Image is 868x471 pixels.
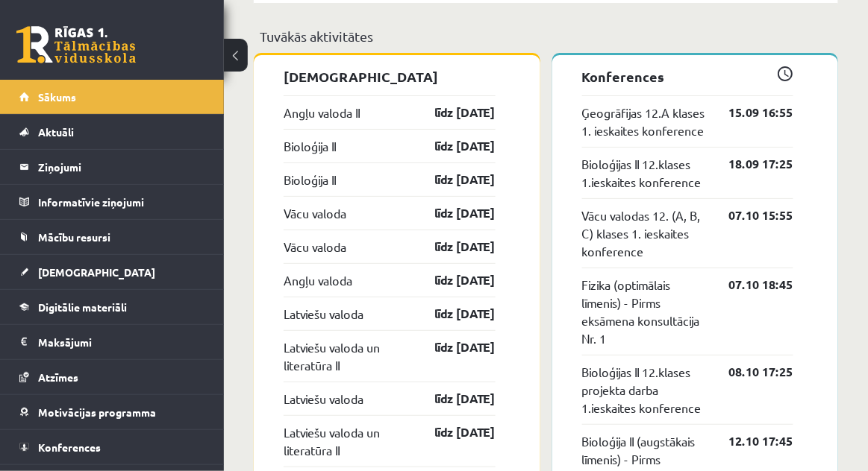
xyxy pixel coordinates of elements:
[409,423,496,441] a: līdz [DATE]
[19,150,205,184] a: Ziņojumi
[409,238,496,256] a: līdz [DATE]
[284,390,363,408] a: Latviešu valoda
[38,265,155,279] span: [DEMOGRAPHIC_DATA]
[38,370,78,384] span: Atzīmes
[284,271,352,289] a: Angļu valoda
[19,290,205,324] a: Digitālie materiāli
[409,338,496,356] a: līdz [DATE]
[38,150,205,184] legend: Ziņojumi
[582,206,708,260] a: Vācu valodas 12. (A, B, C) klases 1. ieskaites konference
[582,276,708,347] a: Fizika (optimālais līmenis) - Pirms eksāmena konsultācija Nr. 1
[707,363,793,381] a: 08.10 17:25
[409,271,496,289] a: līdz [DATE]
[707,104,793,121] a: 15.09 16:55
[38,230,110,244] span: Mācību resursi
[38,125,74,139] span: Aktuāli
[19,395,205,429] a: Motivācijas programma
[284,338,409,374] a: Latviešu valoda un literatūra II
[284,305,363,323] a: Latviešu valoda
[19,325,205,359] a: Maksājumi
[38,185,205,219] legend: Informatīvie ziņojumi
[409,137,496,155] a: līdz [DATE]
[582,104,708,139] a: Ģeogrāfijas 12.A klases 1. ieskaites konference
[38,440,101,454] span: Konferences
[19,255,205,289] a: [DEMOGRAPHIC_DATA]
[409,204,496,222] a: līdz [DATE]
[19,80,205,114] a: Sākums
[582,155,708,191] a: Bioloģijas II 12.klases 1.ieskaites konference
[707,155,793,173] a: 18.09 17:25
[409,390,496,408] a: līdz [DATE]
[284,104,360,121] a: Angļu valoda II
[16,26,136,63] a: Rīgas 1. Tālmācības vidusskola
[409,305,496,323] a: līdz [DATE]
[38,405,156,419] span: Motivācijas programma
[19,115,205,149] a: Aktuāli
[284,171,336,189] a: Bioloģija II
[260,26,832,46] p: Tuvākās aktivitātes
[284,238,346,256] a: Vācu valoda
[38,90,76,104] span: Sākums
[19,185,205,219] a: Informatīvie ziņojumi
[284,66,496,86] p: [DEMOGRAPHIC_DATA]
[284,137,336,155] a: Bioloģija II
[38,300,127,314] span: Digitālie materiāli
[19,430,205,464] a: Konferences
[409,104,496,121] a: līdz [DATE]
[19,220,205,254] a: Mācību resursi
[409,171,496,189] a: līdz [DATE]
[284,204,346,222] a: Vācu valoda
[707,206,793,224] a: 07.10 15:55
[707,432,793,450] a: 12.10 17:45
[582,66,794,86] p: Konferences
[582,363,708,417] a: Bioloģijas II 12.klases projekta darba 1.ieskaites konference
[19,360,205,394] a: Atzīmes
[284,423,409,459] a: Latviešu valoda un literatūra II
[707,276,793,294] a: 07.10 18:45
[38,325,205,359] legend: Maksājumi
